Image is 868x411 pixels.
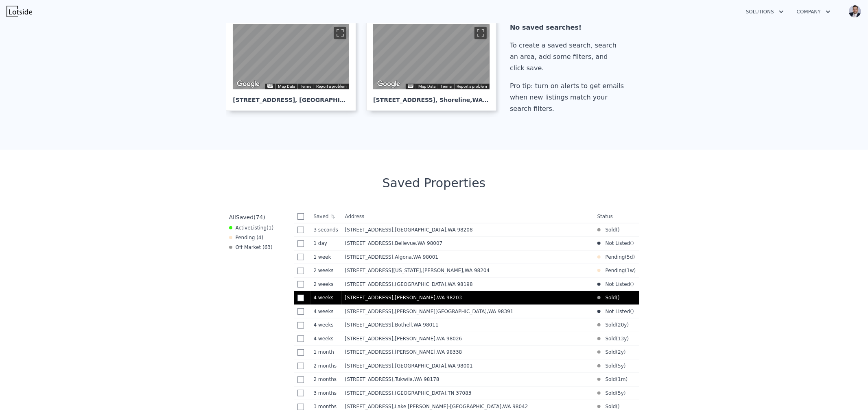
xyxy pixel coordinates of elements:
[7,6,32,17] img: Lotside
[314,227,339,233] time: 2025-08-20 23:21
[601,390,618,396] span: Sold (
[474,27,487,39] button: Toggle fullscreen view
[618,390,624,396] time: 2020-12-01 00:00
[470,97,505,103] span: , WA 98133
[618,294,620,301] span: )
[626,376,628,383] span: )
[510,22,627,33] div: No saved searches!
[394,240,446,246] span: , Bellevue
[394,336,466,342] span: , [PERSON_NAME]
[236,225,274,231] span: Active ( 1 )
[345,376,394,382] span: [STREET_ADDRESS]
[373,24,490,89] div: Street View
[601,403,618,410] span: Sold (
[394,404,531,409] span: , Lake [PERSON_NAME]-[GEOGRAPHIC_DATA]
[848,5,861,18] img: avatar
[633,254,635,260] span: )
[394,227,476,233] span: , [GEOGRAPHIC_DATA]
[601,335,618,342] span: Sold (
[375,79,402,89] a: Open this area in Google Maps (opens a new window)
[601,294,618,301] span: Sold (
[278,84,295,89] button: Map Data
[394,281,476,287] span: , [GEOGRAPHIC_DATA]
[300,84,311,89] a: Terms (opens in new tab)
[314,390,339,396] time: 2025-05-22 21:23
[314,376,339,383] time: 2025-07-03 05:37
[314,294,339,301] time: 2025-07-25 23:36
[601,240,632,247] span: Not Listed (
[421,268,493,273] span: , [PERSON_NAME]
[267,84,273,88] button: Keyboard shortcuts
[418,84,435,89] button: Map Data
[314,403,339,410] time: 2025-05-22 02:27
[446,390,472,396] span: , TN 37083
[394,349,466,355] span: , [PERSON_NAME]
[601,376,618,383] span: Sold (
[345,336,394,342] span: [STREET_ADDRESS]
[440,84,452,89] a: Terms (opens in new tab)
[435,336,462,342] span: , WA 98026
[314,267,339,274] time: 2025-08-07 20:02
[314,363,339,369] time: 2025-07-03 05:51
[601,227,618,233] span: Sold (
[314,240,339,247] time: 2025-08-19 18:49
[373,24,490,89] div: Map
[235,79,262,89] img: Google
[594,210,639,223] th: Status
[394,363,476,369] span: , [GEOGRAPHIC_DATA]
[446,363,473,369] span: , WA 98001
[394,322,442,328] span: , Bothell
[627,267,634,274] time: 2025-08-12 19:21
[345,240,394,246] span: [STREET_ADDRESS]
[601,322,618,328] span: Sold (
[394,254,442,260] span: , Algona
[632,308,634,315] span: )
[345,254,394,260] span: [STREET_ADDRESS]
[229,244,273,251] div: Off Market ( 63 )
[235,79,262,89] a: Open this area in Google Maps (opens a new window)
[601,254,627,260] span: Pending (
[487,309,513,314] span: , WA 98391
[618,403,620,410] span: )
[314,281,339,288] time: 2025-08-06 19:01
[412,254,438,260] span: , WA 98001
[334,27,346,39] button: Toggle fullscreen view
[316,84,347,89] a: Report a problem
[618,349,624,355] time: 2023-06-14 18:31
[314,335,339,342] time: 2025-07-24 18:21
[601,281,632,288] span: Not Listed (
[394,295,466,301] span: , [PERSON_NAME]
[226,17,363,111] a: Map [STREET_ADDRESS], [GEOGRAPHIC_DATA]
[345,404,394,409] span: [STREET_ADDRESS]
[627,322,629,328] span: )
[435,295,462,301] span: , WA 98203
[632,281,634,288] span: )
[632,240,634,247] span: )
[366,17,503,111] a: Map [STREET_ADDRESS], Shoreline,WA 98133
[601,363,618,369] span: Sold (
[251,225,267,231] span: Listing
[314,322,339,328] time: 2025-07-24 21:59
[413,376,439,382] span: , WA 98178
[618,376,625,383] time: 2025-07-07 17:36
[345,309,394,314] span: [STREET_ADDRESS]
[618,227,620,233] span: )
[510,40,627,74] div: To create a saved search, search an area, add some filters, and click save.
[408,84,413,88] button: Keyboard shortcuts
[345,295,394,301] span: [STREET_ADDRESS]
[229,213,265,221] div: All ( 74 )
[601,308,632,315] span: Not Listed (
[510,80,627,115] div: Pro tip: turn on alerts to get emails when new listings match your search filters.
[314,308,339,315] time: 2025-07-24 22:27
[624,349,626,355] span: )
[501,404,528,409] span: , WA 98042
[394,390,475,396] span: , [GEOGRAPHIC_DATA]
[601,349,618,355] span: Sold (
[345,390,394,396] span: [STREET_ADDRESS]
[618,363,624,369] time: 2020-07-17 00:00
[457,84,487,89] a: Report a problem
[345,363,394,369] span: [STREET_ADDRESS]
[739,4,790,19] button: Solutions
[618,322,627,328] time: 2005-06-17 00:00
[310,210,342,223] th: Saved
